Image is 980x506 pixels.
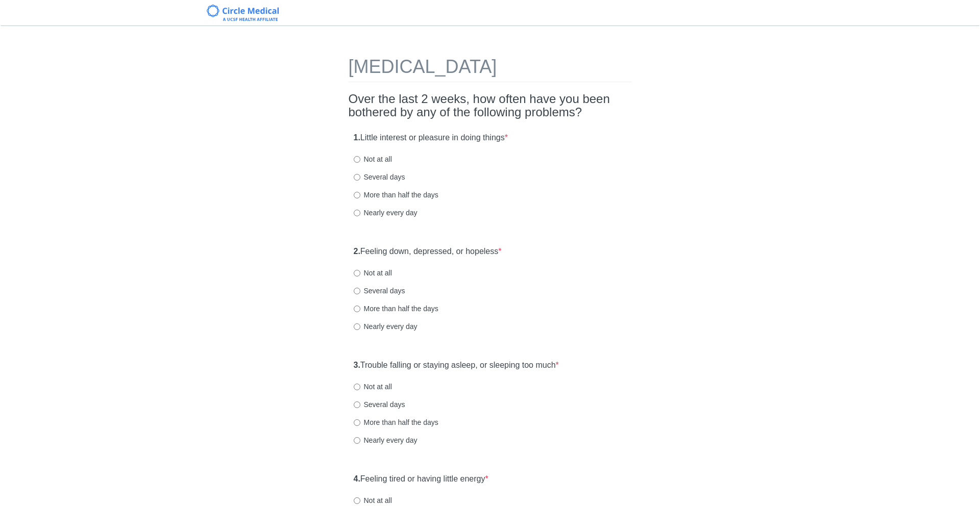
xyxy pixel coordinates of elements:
input: Several days [354,174,360,181]
strong: 1. [354,133,360,142]
label: Nearly every day [354,321,418,332]
input: Nearly every day [354,323,360,330]
h2: Over the last 2 weeks, how often have you been bothered by any of the following problems? [349,92,632,119]
input: Several days [354,401,360,408]
input: More than half the days [354,419,360,426]
input: Not at all [354,270,360,276]
label: More than half the days [354,417,438,427]
label: Feeling down, depressed, or hopeless [354,246,502,258]
input: Not at all [354,497,360,504]
label: Nearly every day [354,435,418,445]
input: Not at all [354,384,360,390]
label: Several days [354,172,405,182]
h1: [MEDICAL_DATA] [349,57,632,82]
label: Several days [354,286,405,296]
strong: 2. [354,247,360,256]
input: Not at all [354,156,360,163]
label: More than half the days [354,303,438,314]
input: Several days [354,288,360,294]
strong: 3. [354,361,360,369]
label: Not at all [354,154,392,164]
label: Not at all [354,495,392,505]
label: Nearly every day [354,208,418,218]
label: More than half the days [354,190,438,200]
input: More than half the days [354,306,360,312]
img: Circle Medical Logo [207,5,279,21]
label: Several days [354,399,405,410]
label: Not at all [354,268,392,278]
input: Nearly every day [354,437,360,444]
label: Feeling tired or having little energy [354,473,488,485]
label: Trouble falling or staying asleep, or sleeping too much [354,360,559,371]
label: Little interest or pleasure in doing things [354,132,508,144]
strong: 4. [354,474,360,483]
label: Not at all [354,382,392,392]
input: More than half the days [354,192,360,198]
input: Nearly every day [354,210,360,216]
